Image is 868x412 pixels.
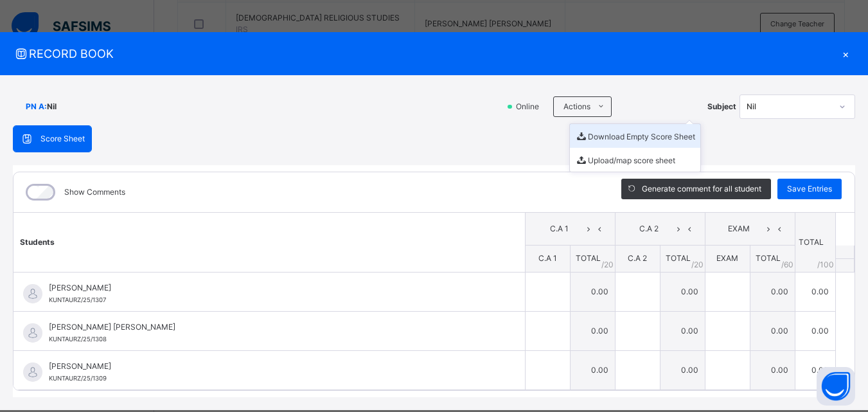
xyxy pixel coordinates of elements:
td: 0.00 [750,272,795,311]
span: RECORD BOOK [13,45,836,62]
td: 0.00 [660,311,705,350]
td: 0.00 [570,350,615,390]
span: [PERSON_NAME] [49,282,496,294]
td: 0.00 [750,311,795,350]
img: default.svg [23,284,42,303]
span: KUNTAURZ/25/1309 [49,375,107,382]
span: /100 [817,259,834,271]
span: Students [20,237,55,247]
span: KUNTAURZ/25/1307 [49,296,106,303]
span: TOTAL [666,253,691,263]
img: default.svg [23,323,42,343]
div: × [836,45,855,62]
td: 0.00 [750,350,795,390]
span: EXAM [716,253,738,263]
span: [PERSON_NAME] [PERSON_NAME] [49,321,496,333]
span: Nil [47,101,57,112]
li: dropdown-list-item-text-0 [570,124,700,148]
span: C.A 1 [535,223,583,235]
span: / 20 [601,259,614,271]
span: Subject [707,101,736,112]
span: TOTAL [576,253,601,263]
td: 0.00 [570,311,615,350]
span: PN A : [26,101,47,112]
td: 0.00 [570,272,615,311]
span: Generate comment for all student [642,183,761,195]
span: / 60 [781,259,793,271]
span: Save Entries [787,183,832,195]
td: 0.00 [660,272,705,311]
span: [PERSON_NAME] [49,361,496,372]
td: 0.00 [795,350,835,390]
span: C.A 1 [538,253,557,263]
span: EXAM [715,223,763,235]
li: dropdown-list-item-text-1 [570,148,700,172]
span: KUNTAURZ/25/1308 [49,336,107,343]
th: TOTAL [795,213,835,273]
label: Show Comments [64,186,125,198]
td: 0.00 [795,272,835,311]
td: 0.00 [660,350,705,390]
span: Score Sheet [40,133,85,145]
img: default.svg [23,363,42,382]
td: 0.00 [795,311,835,350]
button: Open asap [817,367,855,406]
span: Online [515,101,547,112]
span: / 20 [691,259,704,271]
span: C.A 2 [625,223,673,235]
span: TOTAL [756,253,781,263]
span: Actions [563,101,590,112]
div: Nil [747,101,831,112]
span: C.A 2 [628,253,647,263]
